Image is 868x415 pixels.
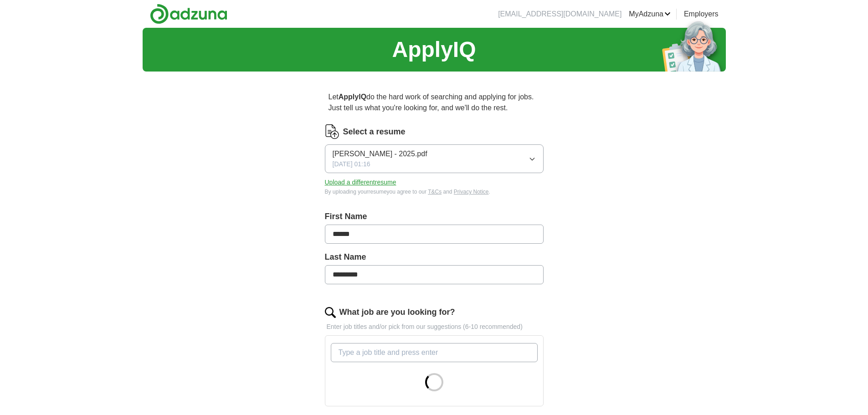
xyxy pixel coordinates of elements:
span: [DATE] 01:16 [333,159,370,169]
p: Enter job titles and/or pick from our suggestions (6-10 recommended) [325,322,544,332]
a: MyAdzuna [629,9,671,20]
strong: ApplyIQ [339,93,366,101]
a: Privacy Notice [454,189,489,195]
li: [EMAIL_ADDRESS][DOMAIN_NAME] [498,9,621,20]
label: Select a resume [343,126,406,138]
img: Adzuna logo [150,4,227,24]
p: Let do the hard work of searching and applying for jobs. Just tell us what you're looking for, an... [325,88,544,117]
input: Type a job title and press enter [331,343,538,362]
h1: ApplyIQ [392,33,476,66]
span: [PERSON_NAME] - 2025.pdf [333,149,427,159]
a: T&Cs [428,189,442,195]
label: First Name [325,210,544,223]
label: What job are you looking for? [339,306,455,318]
button: Upload a differentresume [325,178,396,187]
a: Employers [684,9,719,20]
img: CV Icon [325,124,339,139]
button: [PERSON_NAME] - 2025.pdf[DATE] 01:16 [325,144,544,173]
div: By uploading your resume you agree to our and . [325,188,544,196]
img: search.png [325,307,336,318]
label: Last Name [325,251,544,263]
